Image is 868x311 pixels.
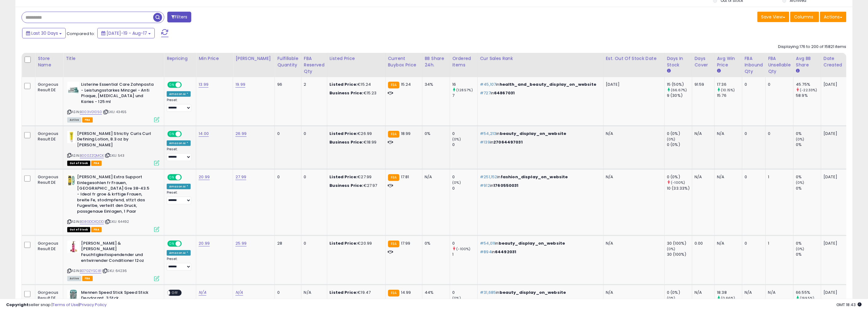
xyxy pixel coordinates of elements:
[453,137,461,142] small: (0%)
[91,161,102,166] span: FBA
[606,241,660,246] p: N/A
[480,139,490,145] span: #139
[38,55,60,68] div: Store Name
[330,241,381,246] div: €20.99
[667,131,692,136] div: 0 (0%)
[388,55,420,68] div: Current Buybox Price
[277,290,296,295] div: 0
[794,14,814,20] span: Columns
[330,90,381,96] div: €15.23
[796,82,821,87] div: 45.75%
[167,140,191,146] div: Amazon AI *
[695,82,710,87] div: 91.59
[824,55,850,68] div: Date Created
[796,252,821,257] div: 0%
[330,82,381,87] div: €15.24
[768,82,789,87] div: 0
[796,290,821,295] div: 66.55%
[480,55,601,62] div: Cur Sales Rank
[480,290,599,295] p: in
[480,183,599,188] p: in
[330,240,358,246] b: Listed Price:
[837,302,862,308] span: 2025-09-17 18:43 GMT
[80,268,101,274] a: B07GZYSC81
[796,142,821,148] div: 0%
[167,12,191,22] button: Filters
[167,250,191,256] div: Amazon AI *
[235,55,272,62] div: [PERSON_NAME]
[667,290,692,295] div: 0 (0%)
[53,302,79,308] a: Terms of Use
[768,55,791,75] div: FBA Unsellable Qty
[82,117,93,123] span: FBA
[499,240,565,246] span: beauty_display_on_website
[480,183,490,188] span: #912
[480,249,599,255] p: in
[796,241,821,246] div: 0%
[330,183,364,188] b: Business Price:
[500,81,596,87] span: health_and_beauty_display_on_website
[6,302,107,308] div: seller snap | |
[796,246,805,251] small: (0%)
[457,88,473,93] small: (128.57%)
[667,252,692,257] div: 30 (100%)
[796,174,821,180] div: 0%
[67,31,95,37] span: Compared to:
[181,241,191,246] span: OFF
[480,240,495,246] span: #54,011
[425,290,445,295] div: 44%
[796,93,821,98] div: 58.9%
[824,241,848,246] div: [DATE]
[167,184,191,189] div: Amazon AI *
[480,174,599,180] p: in
[199,131,209,137] a: 14.00
[745,174,761,180] div: 0
[235,240,247,246] a: 25.99
[768,290,789,295] div: N/A
[695,131,710,136] div: N/A
[480,174,497,180] span: #251,152
[77,174,152,216] b: [PERSON_NAME] Extra Support Einlegesohlen fr Frauen, [GEOGRAPHIC_DATA] Gre 38-43.5 - Ideal fr gro...
[67,131,159,165] div: ASIN:
[453,55,475,68] div: Ordered Items
[6,302,29,308] strong: Copyright
[97,28,155,38] button: [DATE]-19 - Aug-17
[330,290,381,295] div: €19.47
[103,109,127,114] span: | SKU: 43455
[167,98,191,112] div: Preset:
[606,82,660,87] p: [DATE]
[824,82,848,87] div: [DATE]
[425,241,445,246] div: 0%
[105,153,124,158] span: | SKU: 543
[67,117,81,123] span: All listings currently available for purchase on Amazon
[768,174,789,180] div: 1
[824,131,848,136] div: [DATE]
[67,131,76,143] img: 31+9saim+ZL._SL40_.jpg
[388,290,399,297] small: FBA
[667,186,692,191] div: 10 (33.33%)
[388,82,399,89] small: FBA
[717,241,738,246] div: N/A
[67,276,81,281] span: All listings currently available for purchase on Amazon
[81,241,156,265] b: [PERSON_NAME] & [PERSON_NAME] Feuchtigkeitsspendender und entwirrender Conditioner 12oz
[91,227,102,232] span: FBA
[330,174,358,180] b: Listed Price:
[66,55,162,62] div: Title
[695,55,712,68] div: Days Cover
[453,93,477,98] div: 7
[796,68,800,74] small: Avg BB Share.
[199,240,210,246] a: 20.99
[745,55,763,75] div: FBA inbound Qty
[67,241,80,253] img: 419uPoW48zL._SL40_.jpg
[717,68,721,74] small: Avg Win Price.
[235,174,246,180] a: 27.99
[22,28,66,38] button: Last 30 Days
[82,276,93,281] span: FBA
[480,289,496,295] span: #31,685
[745,241,761,246] div: 0
[667,93,692,98] div: 9 (30%)
[494,183,519,188] span: 1760550031
[67,82,159,122] div: ASIN:
[745,290,761,295] div: N/A
[67,227,90,232] span: All listings that are currently out of stock and unavailable for purchase on Amazon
